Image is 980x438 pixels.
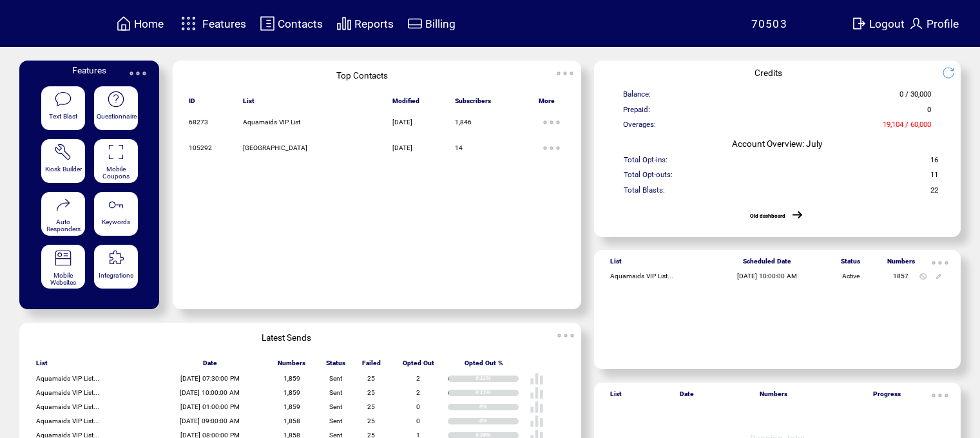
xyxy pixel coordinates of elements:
span: List [610,390,622,403]
span: 22 [930,186,938,200]
img: text-blast.svg [54,90,72,108]
span: 16 [930,155,938,170]
span: [DATE] 10:00:00 AM [737,272,797,280]
span: Subscribers [455,97,491,110]
span: Home [134,17,164,30]
img: ellypsis.svg [125,61,151,86]
span: Total Opt-outs: [624,170,673,185]
span: More [539,97,555,110]
img: ellypsis.svg [927,383,953,408]
span: [DATE] 07:30:00 PM [180,375,240,382]
span: Kiosk Builder [45,166,82,173]
div: 0% [479,404,519,410]
a: Reports [334,14,396,33]
a: Mobile Coupons [94,139,138,184]
img: exit.svg [851,15,867,32]
span: Billing [425,17,456,30]
img: profile.svg [908,15,924,32]
span: [DATE] 10:00:00 AM [180,389,240,396]
img: ellypsis.svg [539,135,564,161]
span: Total Blasts: [624,186,665,200]
img: tool%201.svg [54,143,72,161]
span: Auto Responders [46,218,81,233]
img: poll%20-%20white.svg [530,414,544,428]
span: Profile [927,17,959,30]
span: Sent [329,375,342,382]
div: 0% [479,418,519,424]
span: 0 / 30,000 [899,90,931,104]
span: Scheduled Date [743,258,791,271]
img: refresh.png [942,66,965,79]
span: 14 [455,144,463,151]
img: ellypsis.svg [552,61,578,86]
span: Keywords [102,218,130,225]
div: 0.11% [476,390,519,396]
span: Logout [869,17,905,30]
span: Aquamaids VIP List... [36,389,99,396]
span: 0 [927,105,931,120]
span: 70503 [751,17,788,30]
a: Home [114,14,166,33]
span: Numbers [760,390,787,403]
span: Top Contacts [336,70,388,81]
a: Auto Responders [41,192,85,236]
img: chart.svg [336,15,352,32]
span: 105292 [189,144,212,151]
span: Aquamaids VIP List [243,119,300,126]
span: Date [203,359,217,372]
span: 68273 [189,119,208,126]
span: Opted Out [403,359,434,372]
span: Numbers [278,359,305,372]
img: mobile-websites.svg [54,249,72,267]
img: integrations.svg [107,249,125,267]
a: Text Blast [41,86,85,131]
span: Failed [362,359,381,372]
img: ellypsis.svg [927,250,953,276]
span: 1,859 [283,403,300,410]
span: 1,859 [283,389,300,396]
span: 25 [367,403,375,410]
a: Features [175,11,248,36]
span: 0 [416,403,420,410]
img: poll%20-%20white.svg [530,400,544,414]
span: 1,846 [455,119,472,126]
span: 25 [367,417,375,424]
img: creidtcard.svg [407,15,423,32]
span: 25 [367,389,375,396]
span: Overages: [623,120,656,135]
img: poll%20-%20white.svg [530,372,544,386]
span: Credits [754,68,782,78]
span: Active [842,272,860,280]
span: Contacts [278,17,323,30]
span: Features [202,17,246,30]
span: Balance: [623,90,651,104]
span: 1,858 [283,417,300,424]
span: Date [680,390,694,403]
span: [GEOGRAPHIC_DATA] [243,144,307,151]
span: [DATE] [392,119,412,126]
span: List [36,359,48,372]
img: home.svg [116,15,131,32]
img: contacts.svg [260,15,275,32]
a: Integrations [94,245,138,289]
span: 2 [416,389,420,396]
span: Numbers [887,258,915,271]
span: Aquamaids VIP List... [36,403,99,410]
span: Modified [392,97,419,110]
span: List [243,97,255,110]
img: poll%20-%20white.svg [530,386,544,400]
a: Contacts [258,14,325,33]
span: Questionnaire [97,113,137,120]
span: 25 [367,375,375,382]
img: keywords.svg [107,196,125,214]
span: ID [189,97,195,110]
span: Features [72,65,106,75]
span: Mobile Coupons [102,166,130,180]
div: 0.11% [476,376,519,382]
span: Account Overview: July [732,138,822,149]
a: Profile [907,14,961,33]
a: Old dashboard [750,213,785,219]
span: Aquamaids VIP List... [610,272,673,280]
span: Total Opt-ins: [624,155,668,170]
span: [DATE] 09:00:00 AM [180,417,240,424]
